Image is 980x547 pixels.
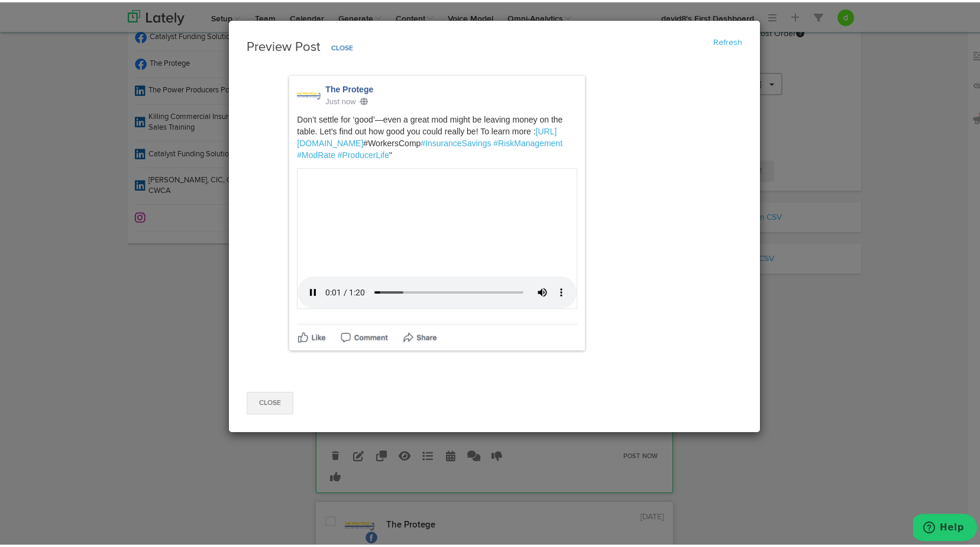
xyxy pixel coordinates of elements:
span: The Protege [325,82,373,92]
img: fb_actions.png [297,326,437,340]
a: #InsuranceSavings [421,136,491,146]
a: #ModRate [297,148,335,157]
a: Refresh [713,36,742,44]
span: Just now · [325,95,368,104]
a: #RiskManagement [493,136,562,146]
span: Don’t settle for ‘good’—even a great mod might be leaving money on the table. Let's find out how ... [297,101,562,157]
h3: Preview Post [247,36,742,56]
button: Close [247,390,293,412]
video: Your browser does not support HTML5 video. [297,166,577,307]
img: picture [297,81,321,105]
button: Close [324,37,361,56]
a: #ProducerLife [338,148,389,157]
iframe: Opens a widget where you can find more information [913,511,977,541]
